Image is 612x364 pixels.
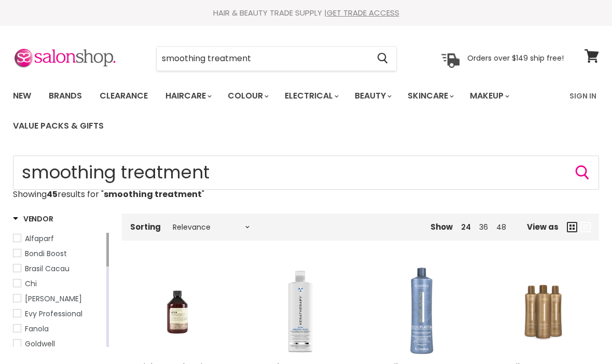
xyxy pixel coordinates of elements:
input: Search [13,156,599,190]
ul: Main menu [5,81,563,141]
a: Beauty [347,85,398,107]
span: View as [527,222,559,231]
img: Insight Intech Hair Smoothing Treatment [132,281,223,341]
a: Insight Intech Hair Smoothing Treatment [132,265,223,356]
a: Brasil Cacau ECOKeratin Treatment Kit 3x300ml [498,265,589,356]
a: Value Packs & Gifts [5,115,112,137]
a: GET TRADE ACCESS [327,7,399,18]
span: Bondi Boost [25,248,67,259]
span: Show [430,221,453,232]
span: Evy Professional [25,309,82,319]
strong: 45 [47,188,58,200]
a: Chi [13,278,104,289]
a: Evy Professional [13,308,104,319]
span: Chi [25,278,37,289]
strong: smoothing treatment [104,188,202,200]
button: Search [574,164,591,181]
a: Clearance [92,85,156,107]
a: 24 [461,222,471,232]
a: De Lorenzo [13,293,104,304]
a: Sign In [563,85,603,107]
a: Keratherapy Pure Renewal Keratin Smoothing Treatment [254,265,345,356]
a: Brasil Cacau [13,263,104,274]
img: Brasil Cacau ECOKeratin Treatment Kit 3x300ml [513,265,574,356]
a: Colour [220,85,275,107]
p: Showing results for " " [13,190,599,199]
span: [PERSON_NAME] [25,293,82,304]
form: Product [13,156,599,190]
a: Alfaparf [13,233,104,244]
a: Makeup [462,85,516,107]
a: Fanola [13,323,104,334]
p: Orders over $149 ship free! [467,53,564,63]
label: Sorting [130,222,161,231]
a: Bondi Boost [13,248,104,259]
a: 48 [496,222,506,232]
span: Alfaparf [25,233,54,244]
form: Product [156,46,397,71]
button: Search [369,47,396,71]
a: New [5,85,39,107]
a: Brands [41,85,90,107]
h3: Vendor [13,214,53,224]
a: Haircare [158,85,218,107]
a: 36 [479,222,488,232]
a: Skincare [400,85,460,107]
span: Brasil Cacau [25,263,69,274]
span: Fanola [25,324,49,334]
a: Electrical [277,85,345,107]
a: Goldwell [13,338,104,349]
input: Search [157,47,369,71]
span: Goldwell [25,339,55,349]
img: Brasil Cacau Nanoplastia Treatment [376,265,467,356]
